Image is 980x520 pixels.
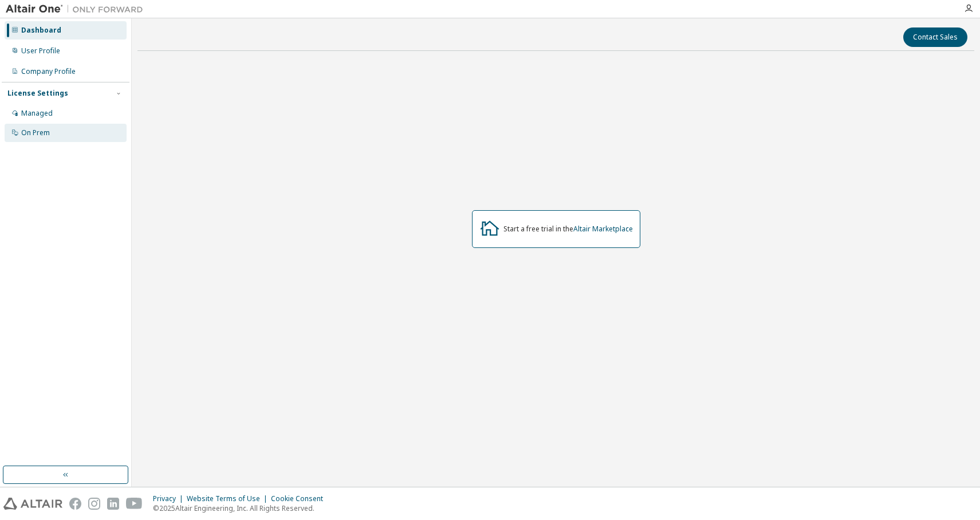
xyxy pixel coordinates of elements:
img: altair_logo.svg [3,498,62,510]
div: Dashboard [21,26,61,35]
img: Altair One [6,3,149,15]
div: Cookie Consent [271,494,330,503]
div: On Prem [21,128,50,137]
a: Altair Marketplace [573,224,633,234]
p: © 2025 Altair Engineering, Inc. All Rights Reserved. [153,503,330,513]
div: Company Profile [21,67,76,76]
img: youtube.svg [126,498,143,510]
div: User Profile [21,46,60,56]
img: instagram.svg [88,498,100,510]
img: linkedin.svg [107,498,119,510]
div: Start a free trial in the [503,224,633,234]
div: Managed [21,109,53,118]
div: Website Terms of Use [187,494,271,503]
div: Privacy [153,494,187,503]
button: Contact Sales [903,27,967,47]
img: facebook.svg [69,498,81,510]
div: License Settings [7,89,68,98]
